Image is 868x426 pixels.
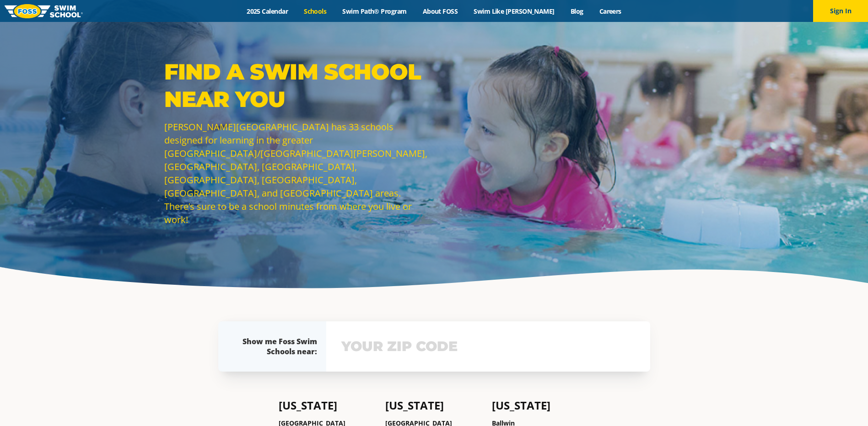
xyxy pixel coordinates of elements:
[334,7,415,16] a: Swim Path® Program
[415,7,466,16] a: About FOSS
[237,336,317,357] div: Show me Foss Swim Schools near:
[385,399,483,412] h4: [US_STATE]
[164,120,430,226] p: [PERSON_NAME][GEOGRAPHIC_DATA] has 33 schools designed for learning in the greater [GEOGRAPHIC_DA...
[296,7,334,16] a: Schools
[5,4,83,18] img: FOSS Swim School Logo
[339,333,637,360] input: YOUR ZIP CODE
[492,399,589,412] h4: [US_STATE]
[239,7,296,16] a: 2025 Calendar
[466,7,563,16] a: Swim Like [PERSON_NAME]
[591,7,629,16] a: Careers
[164,58,430,113] p: Find a Swim School Near You
[279,399,376,412] h4: [US_STATE]
[562,7,591,16] a: Blog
